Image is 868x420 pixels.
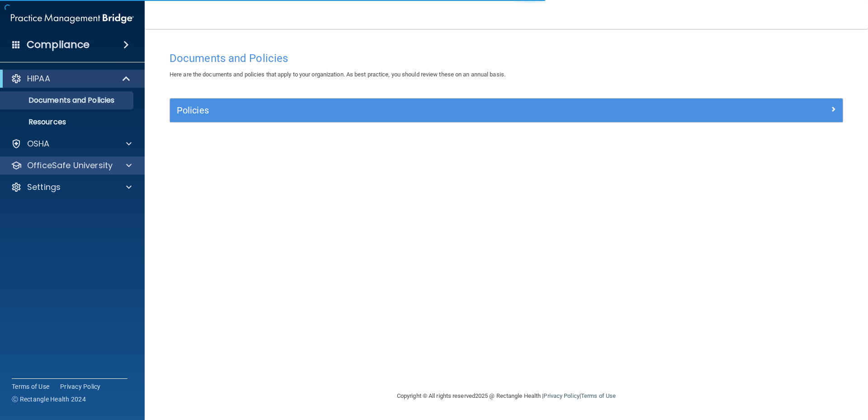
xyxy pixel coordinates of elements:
[543,392,579,399] a: Privacy Policy
[12,382,49,391] a: Terms of Use
[11,9,134,28] img: PMB logo
[11,138,132,149] a: OSHA
[11,182,132,193] a: Settings
[177,103,836,118] a: Policies
[27,182,61,193] p: Settings
[11,73,131,84] a: HIPAA
[581,392,616,399] a: Terms of Use
[27,73,50,84] p: HIPAA
[341,382,671,411] div: Copyright © All rights reserved 2025 @ Rectangle Health | |
[60,382,101,391] a: Privacy Policy
[170,71,505,78] span: Here are the documents and policies that apply to your organization. As best practice, you should...
[6,96,129,105] p: Documents and Policies
[712,356,857,392] iframe: Drift Widget Chat Controller
[27,38,90,51] h4: Compliance
[27,160,113,171] p: OfficeSafe University
[12,395,86,404] span: Ⓒ Rectangle Health 2024
[6,118,129,127] p: Resources
[27,138,50,149] p: OSHA
[11,160,132,171] a: OfficeSafe University
[177,105,668,115] h5: Policies
[170,52,843,64] h4: Documents and Policies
